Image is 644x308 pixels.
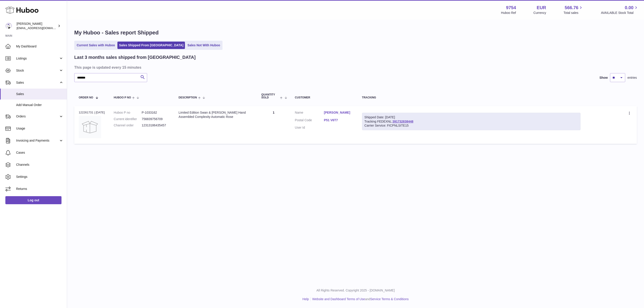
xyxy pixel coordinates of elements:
[295,110,324,116] dt: Name
[362,113,581,130] div: Tracking FEDEXNL:
[601,5,639,15] a: 0.00 AVAILABLE Stock Total
[142,117,170,121] dd: 756839756709
[534,11,546,15] div: Currency
[16,126,64,131] span: Usage
[142,110,170,115] dd: P-1033162
[537,5,546,11] strong: EUR
[179,110,252,119] div: Limited Edition Swan & [PERSON_NAME] Hand Assembled Complexity Automatic Rose
[501,11,516,15] div: Huboo Ref
[186,42,222,49] a: Sales Not With Huboo
[16,163,64,167] span: Channels
[16,103,64,107] span: Add Manual Order
[79,116,101,138] img: no-photo.jpg
[364,115,578,119] div: Shipped Date: [DATE]
[79,96,93,99] span: Order No
[601,11,639,15] span: AVAILABLE Stock Total
[5,196,61,204] a: Log out
[627,76,637,80] span: entries
[17,22,57,30] div: [PERSON_NAME]
[16,68,59,73] span: Stock
[114,117,142,121] dt: Current identifier
[5,23,12,29] img: info@fieldsluxury.london
[79,110,105,115] div: 122261731 | [DATE]
[17,26,66,30] span: [EMAIL_ADDRESS][DOMAIN_NAME]
[114,110,142,115] dt: Huboo P no
[311,297,409,301] li: and
[261,93,279,99] span: Quantity Sold
[16,44,64,49] span: My Dashboard
[74,29,637,36] h1: My Huboo - Sales report Shipped
[16,138,59,143] span: Invoicing and Payments
[295,118,324,123] dt: Postal Code
[563,11,583,15] span: Total sales
[312,297,365,301] a: Website and Dashboard Terms of Use
[370,297,409,301] a: Service Terms & Conditions
[74,65,636,70] h3: This page is updated every 15 minutes
[16,92,64,96] span: Sales
[114,96,131,99] span: Huboo P no
[179,96,197,99] span: Description
[16,187,64,191] span: Returns
[295,96,353,99] div: Customer
[75,42,117,49] a: Current Sales with Huboo
[362,96,581,99] div: Tracking
[563,5,583,15] a: 566.76 Total sales
[114,123,142,127] dt: Channel order
[324,110,353,115] a: [PERSON_NAME]
[295,125,324,130] dt: User Id
[257,106,290,144] td: 1
[142,123,170,127] dd: 12313186435457
[71,288,640,293] p: All Rights Reserved. Copyright 2025 - [DOMAIN_NAME]
[625,5,633,11] span: 0.00
[74,54,196,60] h2: Last 3 months sales shipped from [GEOGRAPHIC_DATA]
[16,56,59,61] span: Listings
[600,76,608,80] label: Show
[324,118,353,122] a: P51 V6T7
[16,175,64,179] span: Settings
[565,5,578,11] span: 566.76
[303,297,309,301] a: Help
[16,114,59,119] span: Orders
[506,5,516,11] strong: 9754
[392,120,413,123] a: 391732838448
[16,151,64,155] span: Cases
[117,42,185,49] a: Sales Shipped From [GEOGRAPHIC_DATA]
[16,81,59,85] span: Sales
[364,123,578,128] div: Carrier Service: FICPNLSITE15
